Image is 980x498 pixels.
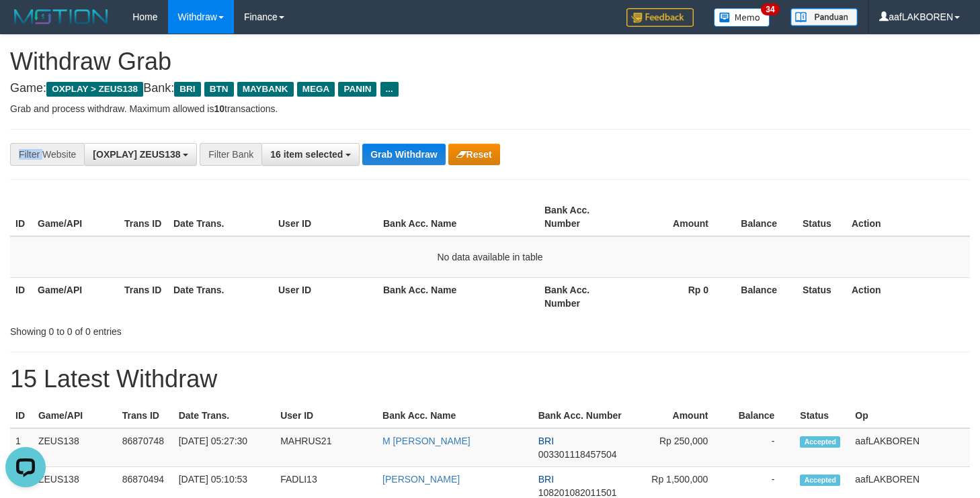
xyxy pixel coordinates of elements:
[539,277,626,315] th: Bank Acc. Number
[275,403,377,428] th: User ID
[33,428,117,467] td: ZEUS138
[626,277,729,315] th: Rp 0
[275,428,377,467] td: MAHRUS21
[270,149,343,160] span: 16 item selected
[729,198,797,236] th: Balance
[538,474,554,485] span: BRI
[214,103,224,114] strong: 10
[32,198,119,236] th: Game/API
[173,403,276,428] th: Date Trans.
[538,487,617,498] span: Copy 108201082011501 to clipboard
[273,277,378,315] th: User ID
[377,403,533,428] th: Bank Acc. Name
[10,277,32,315] th: ID
[629,403,729,428] th: Amount
[846,277,970,315] th: Action
[728,428,794,467] td: -
[10,236,970,278] td: No data available in table
[850,403,970,428] th: Op
[846,198,970,236] th: Action
[448,144,500,165] button: Reset
[84,143,197,166] button: [OXPLAY] ZEUS138
[200,143,261,166] div: Filter Bank
[378,198,539,236] th: Bank Acc. Name
[378,277,539,315] th: Bank Acc. Name
[382,436,471,446] a: M [PERSON_NAME]
[729,277,797,315] th: Balance
[790,8,858,26] img: panduan.png
[10,366,970,393] h1: 15 Latest Withdraw
[10,48,970,75] h1: Withdraw Grab
[538,436,554,446] span: BRI
[261,143,360,166] button: 16 item selected
[797,198,846,236] th: Status
[850,428,970,467] td: aafLAKBOREN
[273,198,378,236] th: User ID
[204,82,234,97] span: BTN
[10,403,33,428] th: ID
[362,144,445,165] button: Grab Withdraw
[338,82,376,97] span: PANIN
[800,475,840,486] span: Accepted
[297,82,335,97] span: MEGA
[32,277,119,315] th: Game/API
[10,428,33,467] td: 1
[10,198,32,236] th: ID
[119,277,168,315] th: Trans ID
[10,82,970,95] h4: Game: Bank:
[168,198,273,236] th: Date Trans.
[714,8,770,27] img: Button%20Memo.svg
[382,474,460,485] a: [PERSON_NAME]
[173,428,276,467] td: [DATE] 05:27:30
[794,403,850,428] th: Status
[10,102,970,115] p: Grab and process withdraw. Maximum allowed is transactions.
[800,436,840,448] span: Accepted
[119,198,168,236] th: Trans ID
[380,82,399,97] span: ...
[10,7,112,27] img: MOTION_logo.png
[797,277,846,315] th: Status
[626,198,729,236] th: Amount
[538,449,617,460] span: Copy 003301118457504 to clipboard
[533,403,629,428] th: Bank Acc. Number
[10,319,399,338] div: Showing 0 to 0 of 0 entries
[168,277,273,315] th: Date Trans.
[539,198,626,236] th: Bank Acc. Number
[237,82,294,97] span: MAYBANK
[117,403,173,428] th: Trans ID
[626,8,694,27] img: Feedback.jpg
[46,82,143,97] span: OXPLAY > ZEUS138
[761,3,779,15] span: 34
[629,428,729,467] td: Rp 250,000
[117,428,173,467] td: 86870748
[174,82,200,97] span: BRI
[33,403,117,428] th: Game/API
[728,403,794,428] th: Balance
[10,143,84,166] div: Filter Website
[93,149,180,160] span: [OXPLAY] ZEUS138
[5,5,46,46] button: Open LiveChat chat widget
